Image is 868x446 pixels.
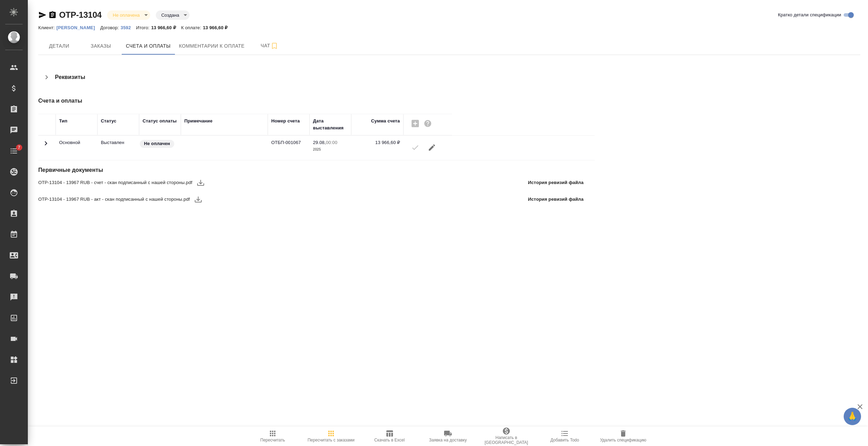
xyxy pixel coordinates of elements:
[151,25,181,30] p: 13 966,60 ₽
[121,24,136,30] a: 3592
[528,196,584,203] p: История ревизий файла
[424,139,440,156] button: Редактировать
[778,11,841,18] span: Кратко детали спецификации
[326,140,337,145] p: 00:00
[2,142,26,160] a: 7
[84,42,118,50] span: Заказы
[270,42,279,50] svg: Подписаться
[844,408,861,425] button: 🙏
[121,25,136,30] p: 3592
[56,136,97,160] td: Основной
[313,118,348,132] div: Дата выставления
[528,179,584,186] p: История ревизий файла
[203,25,233,30] p: 13 966,60 ₽
[268,136,310,160] td: ОТБП-001067
[184,118,212,125] div: Примечание
[56,24,100,30] a: [PERSON_NAME]
[253,41,286,50] span: Чат
[313,146,348,153] p: 2025
[59,118,67,125] div: Тип
[371,118,400,125] div: Сумма счета
[56,25,100,30] p: [PERSON_NAME]
[179,42,245,50] span: Комментарии к оплате
[271,118,300,125] div: Номер счета
[313,140,326,145] p: 29.08,
[159,12,181,18] button: Создана
[156,10,190,20] div: Не оплачена
[100,25,121,30] p: Договор:
[38,196,190,203] span: OTP-13104 - 13967 RUB - акт - скан подписанный с нашей стороны.pdf
[38,166,586,174] h4: Первичные документы
[59,10,102,19] a: OTP-13104
[101,139,136,146] p: Все изменения в спецификации заблокированы
[846,409,858,424] span: 🙏
[38,97,586,105] h4: Счета и оплаты
[42,143,50,149] span: Toggle Row Expanded
[144,140,170,147] p: Не оплачен
[351,136,403,160] td: 13 966,60 ₽
[38,25,56,30] p: Клиент:
[38,11,47,19] button: Скопировать ссылку для ЯМессенджера
[55,73,85,81] h4: Реквизиты
[181,25,203,30] p: К оплате:
[14,144,24,151] span: 7
[101,118,116,125] div: Статус
[42,42,76,50] span: Детали
[38,179,192,186] span: OTP-13104 - 13967 RUB - счет - скан подписанный с нашей стороны.pdf
[136,25,151,30] p: Итого:
[111,12,142,18] button: Не оплачена
[48,11,57,19] button: Скопировать ссылку
[143,118,177,125] div: Статус оплаты
[126,42,171,50] span: Счета и оплаты
[107,10,150,20] div: Не оплачена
